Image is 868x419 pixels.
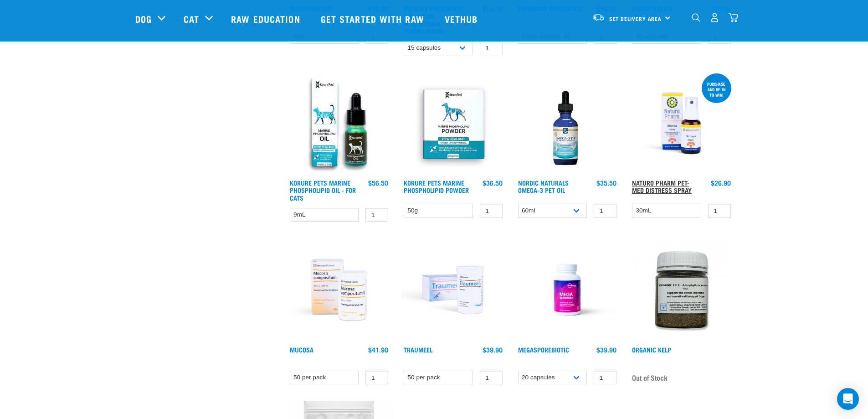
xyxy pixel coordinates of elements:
[288,238,391,341] img: RE Product Shoot 2023 Nov8652
[710,13,719,22] img: user.png
[596,179,616,186] div: $35.50
[630,72,733,175] img: RE Product Shoot 2023 Nov8635
[711,179,731,186] div: $26.90
[480,204,503,218] input: 1
[483,346,503,353] div: $39.90
[702,77,731,102] div: Purchase and be in to win!
[630,238,733,341] img: 10870
[184,12,199,26] a: Cat
[365,371,388,385] input: 1
[729,13,738,22] img: home-icon@2x.png
[480,41,503,55] input: 1
[401,238,505,341] img: RE Product Shoot 2023 Nov8644
[404,181,469,191] a: Korure Pets Marine Phospholipid Powder
[404,348,432,351] a: Traumeel
[368,179,388,186] div: $56.50
[518,348,569,351] a: MegaSporeBiotic
[483,179,503,186] div: $36.50
[288,72,391,175] img: Cat MP Oilsmaller 1024x1024
[592,13,605,21] img: van-moving.png
[222,0,311,37] a: Raw Education
[632,371,668,384] span: Out of Stock
[837,388,859,410] div: Open Intercom Messenger
[290,348,313,351] a: Mucosa
[135,12,152,26] a: Dog
[692,13,700,22] img: home-icon-1@2x.png
[516,72,619,175] img: Bottle Of 60ml Omega3 For Pets
[594,371,616,385] input: 1
[708,204,731,218] input: 1
[401,72,505,175] img: POWDER01 65ae0065 919d 4332 9357 5d1113de9ef1 1024x1024
[518,181,569,191] a: Nordic Naturals Omega-3 Pet Oil
[632,348,671,351] a: Organic Kelp
[365,208,388,222] input: 1
[436,0,489,37] a: Vethub
[594,204,616,218] input: 1
[480,371,503,385] input: 1
[312,0,436,37] a: Get started with Raw
[368,346,388,353] div: $41.90
[632,181,692,191] a: Naturo Pharm Pet-Med Distress Spray
[290,181,356,199] a: Korure Pets Marine Phospholipid Oil - for Cats
[596,346,616,353] div: $39.90
[609,17,662,20] span: Set Delivery Area
[516,238,619,341] img: Raw Essentials Mega Spore Biotic Probiotic For Dogs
